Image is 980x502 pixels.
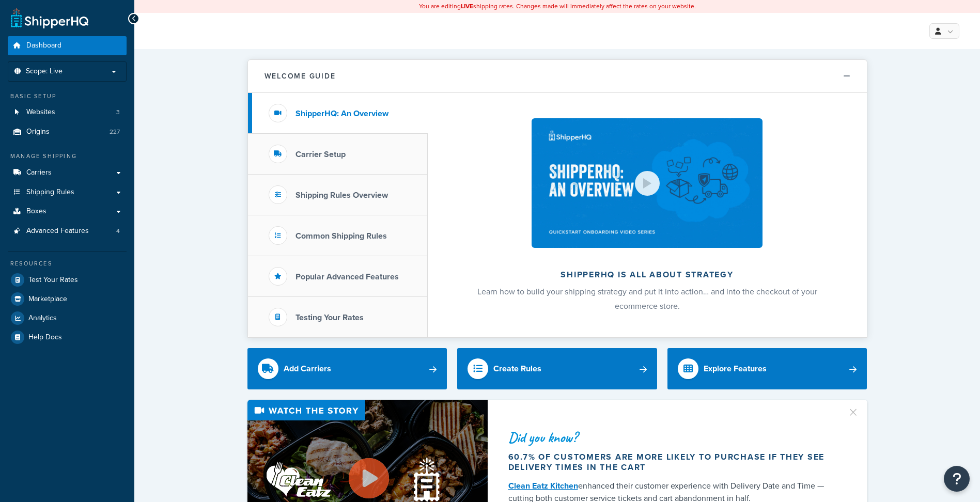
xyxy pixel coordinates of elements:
div: Create Rules [493,362,541,376]
div: Resources [8,259,127,268]
li: Websites [8,103,127,122]
span: Marketplace [28,295,67,304]
span: Dashboard [26,41,61,50]
img: ShipperHQ is all about strategy [532,118,762,248]
li: Origins [8,122,127,142]
li: Advanced Features [8,222,127,241]
a: Origins227 [8,122,127,142]
a: Carriers [8,163,127,182]
h3: Popular Advanced Features [295,272,399,281]
div: 60.7% of customers are more likely to purchase if they see delivery times in the cart [508,452,835,473]
span: Advanced Features [26,227,89,236]
span: Carriers [26,168,52,177]
span: Analytics [28,314,57,323]
div: Add Carriers [284,362,331,376]
h3: ShipperHQ: An Overview [295,109,388,118]
span: 227 [110,128,120,136]
span: Shipping Rules [26,188,74,197]
h3: Common Shipping Rules [295,231,387,241]
a: Explore Features [667,348,867,389]
span: Origins [26,128,50,136]
a: Advanced Features4 [8,222,127,241]
span: Websites [26,108,55,117]
span: Test Your Rates [28,276,78,285]
a: Shipping Rules [8,183,127,202]
a: Analytics [8,309,127,327]
h2: ShipperHQ is all about strategy [455,270,839,279]
div: Basic Setup [8,92,127,101]
span: Scope: Live [26,67,63,76]
h2: Welcome Guide [265,72,336,80]
a: Marketplace [8,290,127,308]
h3: Carrier Setup [295,150,346,159]
div: Did you know? [508,430,835,445]
button: Open Resource Center [944,466,970,492]
div: Manage Shipping [8,152,127,161]
a: Dashboard [8,36,127,55]
span: Boxes [26,207,46,216]
span: Learn how to build your shipping strategy and put it into action… and into the checkout of your e... [477,286,817,312]
button: Welcome Guide [248,60,867,93]
a: Help Docs [8,328,127,347]
b: LIVE [461,2,473,11]
h3: Testing Your Rates [295,313,364,322]
a: Add Carriers [247,348,447,389]
span: 3 [116,108,120,117]
span: 4 [116,227,120,236]
h3: Shipping Rules Overview [295,191,388,200]
div: Explore Features [704,362,767,376]
a: Clean Eatz Kitchen [508,480,578,492]
a: Test Your Rates [8,271,127,289]
a: Create Rules [457,348,657,389]
a: Websites3 [8,103,127,122]
span: Help Docs [28,333,62,342]
a: Boxes [8,202,127,221]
